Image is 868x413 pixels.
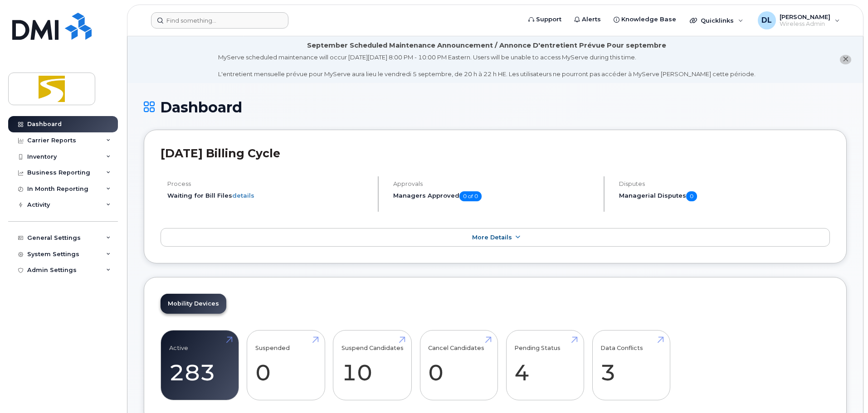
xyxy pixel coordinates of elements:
[307,41,666,50] div: September Scheduled Maintenance Announcement / Annonce D'entretient Prévue Pour septembre
[232,192,254,199] a: details
[428,335,489,395] a: Cancel Candidates 0
[167,191,370,200] li: Waiting for Bill Files
[218,53,756,78] div: MyServe scheduled maintenance will occur [DATE][DATE] 8:00 PM - 10:00 PM Eastern. Users will be u...
[341,335,404,395] a: Suspend Candidates 10
[686,191,697,201] span: 0
[169,335,230,395] a: Active 283
[255,335,317,395] a: Suspended 0
[167,180,370,187] h4: Process
[619,191,830,201] h5: Managerial Disputes
[393,191,596,201] h5: Managers Approved
[161,294,226,314] a: Mobility Devices
[393,180,596,187] h4: Approvals
[472,234,512,241] span: More Details
[459,191,482,201] span: 0 of 0
[161,146,830,160] h2: [DATE] Billing Cycle
[514,335,575,395] a: Pending Status 4
[144,99,847,115] h1: Dashboard
[619,180,830,187] h4: Disputes
[840,55,851,64] button: close notification
[600,335,662,395] a: Data Conflicts 3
